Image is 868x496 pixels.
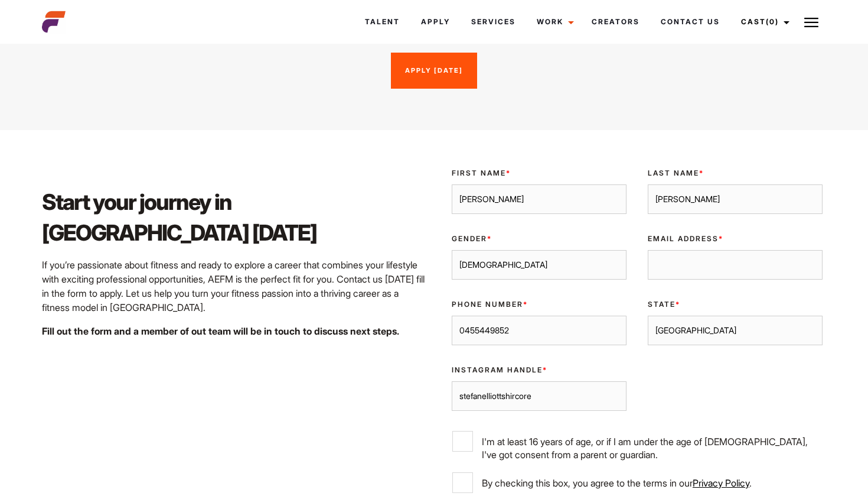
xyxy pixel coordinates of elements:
[452,234,626,244] label: Gender
[354,6,410,38] a: Talent
[804,15,818,30] img: Burger icon
[410,6,461,38] a: Apply
[461,6,526,38] a: Services
[648,168,823,179] label: Last Name
[42,325,399,337] strong: Fill out the form and a member of out team will be in touch to discuss next steps.
[766,17,779,26] span: (0)
[42,187,427,248] h2: Start your journey in [GEOGRAPHIC_DATA] [DATE]
[648,234,823,244] label: Email Address
[730,6,797,38] a: Cast(0)
[648,299,823,310] label: State
[650,6,730,38] a: Contact Us
[452,472,822,493] label: By checking this box, you agree to the terms in our .
[452,472,473,493] input: By checking this box, you agree to the terms in ourPrivacy Policy.
[42,10,66,34] img: cropped-aefm-brand-fav-22-square.png
[452,168,626,179] label: First Name
[42,258,427,315] p: If you’re passionate about fitness and ready to explore a career that combines your lifestyle wit...
[452,431,822,461] label: I'm at least 16 years of age, or if I am under the age of [DEMOGRAPHIC_DATA], I've got consent fr...
[693,477,749,489] a: Privacy Policy
[452,365,626,375] label: Instagram Handle
[452,299,626,310] label: Phone Number
[581,6,650,38] a: Creators
[526,6,581,38] a: Work
[452,431,473,452] input: I'm at least 16 years of age, or if I am under the age of [DEMOGRAPHIC_DATA], I've got consent fr...
[391,53,477,89] a: Apply [DATE]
